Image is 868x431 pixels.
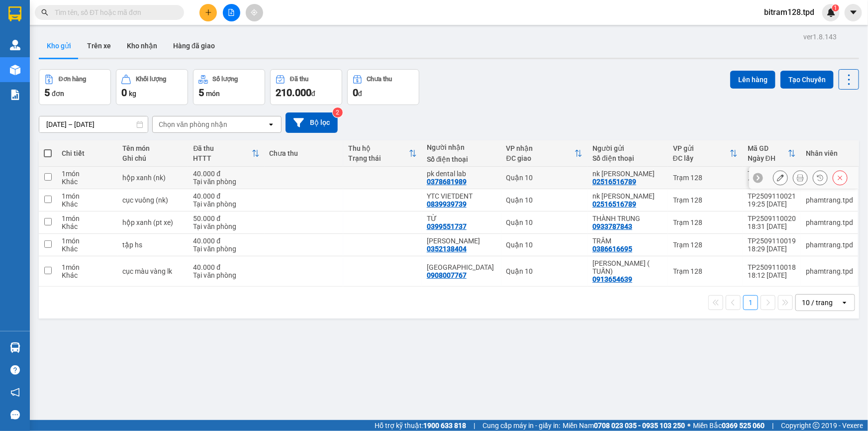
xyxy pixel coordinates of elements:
button: Hàng đã giao [165,34,223,58]
span: đơn [52,90,64,98]
div: Chi tiết [62,149,112,157]
div: Thu hộ [348,144,409,152]
div: TRÂM [592,237,663,245]
button: Bộ lọc [286,112,338,133]
div: Quận 10 [506,267,582,275]
div: Số lượng [213,76,238,83]
div: Quận 10 [506,241,582,249]
div: Người gửi [592,144,663,152]
div: Số điện thoại [592,154,663,162]
div: TP2509110022 [748,170,796,178]
div: ĐC lấy [673,154,730,162]
input: Select a date range. [39,116,148,132]
th: Toggle SortBy [668,140,743,167]
div: Tên món [122,144,184,152]
div: trúc quỳnh [427,237,496,245]
span: question-circle [10,365,20,375]
div: nk lê anh [592,170,663,178]
div: Ghi chú [122,154,184,162]
div: Khác [62,222,112,230]
div: Khác [62,200,112,208]
div: 0386616695 [592,245,632,253]
span: Miền Nam [563,420,685,431]
button: Khối lượng0kg [116,69,188,105]
div: 0933787843 [592,222,632,230]
div: Trạm 128 [673,174,738,182]
sup: 1 [832,4,839,11]
strong: 0708 023 035 - 0935 103 250 [594,422,685,430]
div: phamtrang.tpd [806,241,853,249]
div: 02516516789 [592,178,636,186]
button: Số lượng5món [193,69,265,105]
div: 19:26 [DATE] [748,178,796,186]
button: aim [246,4,263,21]
span: món [206,90,220,98]
div: nk lê anh [592,192,663,200]
div: YTC VIETDENT [427,192,496,200]
button: Đơn hàng5đơn [39,69,111,105]
div: Trạm 128 [673,267,738,275]
div: 40.000 đ [193,237,259,245]
div: 40.000 đ [193,170,259,178]
span: Miền Bắc [693,420,765,431]
div: ĐC giao [506,154,575,162]
img: warehouse-icon [10,65,20,75]
div: Tại văn phòng [193,271,259,279]
div: 02516516789 [592,200,636,208]
div: Trạm 128 [673,196,738,204]
span: 1 [834,4,837,11]
div: Mã GD [748,144,788,152]
div: PHÚ HẢI [427,263,496,271]
div: THÀNH TRUNG [592,215,663,222]
img: warehouse-icon [10,40,20,50]
div: 1 món [62,192,112,200]
div: 0378681989 [427,178,467,186]
div: cục màu vàng lk [122,267,184,275]
strong: 1900 633 818 [423,422,466,430]
div: 0399551737 [427,222,467,230]
img: warehouse-icon [10,342,20,353]
th: Toggle SortBy [343,140,422,167]
button: Chưa thu0đ [347,69,419,105]
sup: 2 [333,108,343,117]
div: tập hs [122,241,184,249]
div: VP nhận [506,144,575,152]
div: pk dental lab [427,170,496,178]
img: logo-vxr [8,6,21,21]
div: 1 món [62,170,112,178]
div: Nhân viên [806,149,853,157]
div: Quận 10 [506,218,582,226]
div: Đã thu [290,76,308,83]
button: Kho nhận [119,34,165,58]
div: Trạng thái [348,154,409,162]
span: file-add [228,9,235,16]
div: Số điện thoại [427,155,496,163]
span: đ [358,90,362,98]
button: Kho gửi [39,34,79,58]
span: 5 [198,87,204,99]
div: 0352138404 [427,245,467,253]
div: Chưa thu [367,76,392,83]
span: message [10,410,20,420]
div: Quận 10 [506,174,582,182]
div: ver 1.8.143 [803,31,837,42]
span: ⚪️ [687,424,690,428]
div: Tại văn phòng [193,178,259,186]
div: Ngày ĐH [748,154,788,162]
div: 0913654639 [592,275,632,283]
div: 0908007767 [427,271,467,279]
div: TP2509110018 [748,263,796,271]
div: Sửa đơn hàng [773,170,788,185]
div: 0839939739 [427,200,467,208]
span: 210.000 [276,87,311,99]
span: search [41,9,48,16]
div: Đã thu [193,144,251,152]
span: 5 [44,87,50,99]
strong: 0369 525 060 [722,422,765,430]
div: LÊ MINH ( TUẤN) [592,259,663,275]
th: Toggle SortBy [743,140,801,167]
div: phamtrang.tpd [806,218,853,226]
th: Toggle SortBy [188,140,264,167]
input: Tìm tên, số ĐT hoặc mã đơn [55,7,172,18]
div: HTTT [193,154,251,162]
